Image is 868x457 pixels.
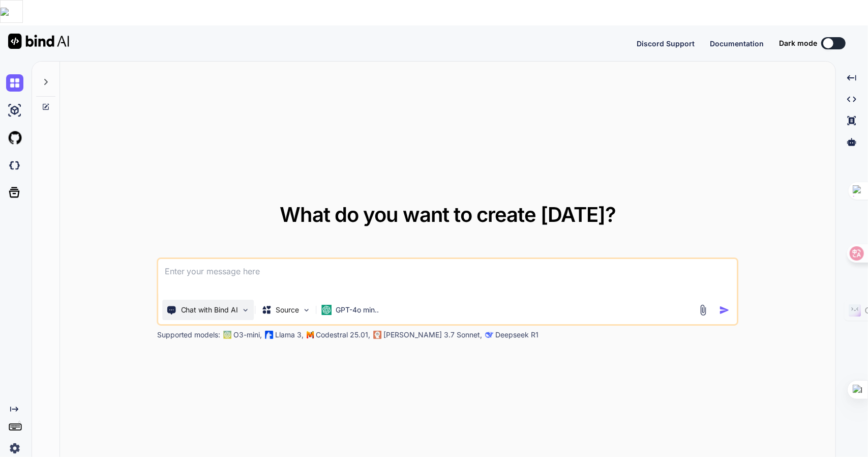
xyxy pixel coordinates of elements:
[384,330,483,340] p: [PERSON_NAME] 3.7 Sonnet,
[779,38,817,48] span: Dark mode
[280,202,616,227] span: What do you want to create [DATE]?
[637,39,695,48] span: Discord Support
[8,34,69,49] img: Bind AI
[322,305,332,315] img: GPT-4o mini
[336,305,379,315] p: GPT-4o min..
[157,330,221,340] p: Supported models:
[710,39,764,48] span: Documentation
[697,304,709,316] img: attachment
[637,38,695,49] button: Discord Support
[242,306,250,315] img: Pick Tools
[316,330,371,340] p: Codestral 25.01,
[224,331,232,339] img: GPT-4
[6,129,23,147] img: githubLight
[307,331,314,338] img: Mistral-AI
[303,306,311,315] img: Pick Models
[719,305,730,316] img: icon
[6,157,23,174] img: darkCloudIdeIcon
[6,74,23,92] img: chat
[181,305,238,315] p: Chat with Bind AI
[710,38,764,49] button: Documentation
[486,331,494,339] img: claude
[496,330,539,340] p: Deepseek R1
[374,331,382,339] img: claude
[6,102,23,119] img: ai-studio
[234,330,262,340] p: O3-mini,
[265,331,274,339] img: Llama2
[276,305,300,315] p: Source
[6,440,23,457] img: settings
[276,330,304,340] p: Llama 3,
